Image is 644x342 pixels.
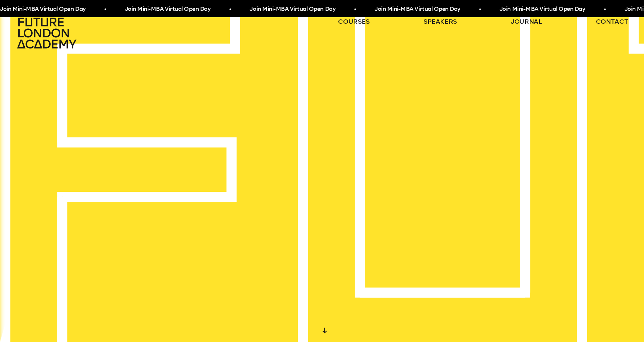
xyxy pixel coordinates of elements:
[479,3,481,16] span: •
[229,3,231,16] span: •
[604,3,606,16] span: •
[511,17,542,26] a: journal
[354,3,356,16] span: •
[105,3,106,16] span: •
[423,17,457,26] a: speakers
[596,17,628,26] a: contact
[338,17,370,26] a: courses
